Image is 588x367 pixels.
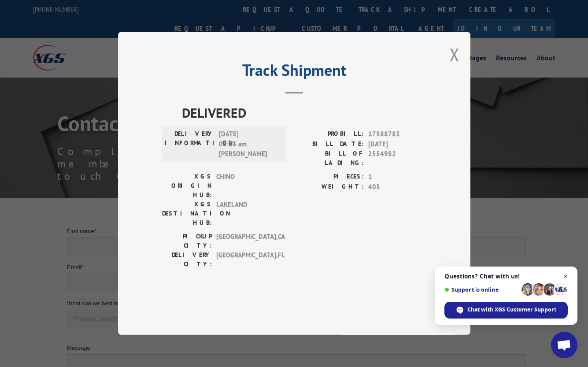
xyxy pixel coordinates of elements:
button: Close modal [450,43,459,66]
span: [DATE] 08:13 am [PERSON_NAME] [219,130,278,159]
span: Support is online [444,286,518,293]
span: Last name [231,1,258,7]
span: Phone number [231,37,269,44]
h2: Track Shipment [162,64,426,81]
label: XGS DESTINATION HUB: [162,200,212,228]
label: BILL DATE: [294,139,364,149]
span: LAKELAND [216,200,276,228]
label: PROBILL: [294,130,364,140]
span: [GEOGRAPHIC_DATA] , CA [216,232,276,251]
span: Chat with XGS Customer Support [467,306,556,314]
div: Open chat [551,332,577,358]
span: Contact Preference [231,73,281,80]
span: [DATE] [368,139,426,149]
label: PIECES: [294,172,364,182]
span: DELIVERED [182,103,426,123]
span: Contact by Phone [241,99,287,106]
span: 405 [368,182,426,192]
span: Questions? Chat with us! [444,273,568,280]
label: DELIVERY INFORMATION: [165,130,214,159]
label: DELIVERY CITY: [162,251,212,269]
span: 1 [368,172,426,182]
input: Contact by Email [233,87,239,93]
span: Close chat [560,271,571,282]
span: CHINO [216,172,276,200]
label: XGS ORIGIN HUB: [162,172,212,200]
span: 17588783 [368,130,426,140]
input: Contact by Phone [233,99,239,104]
span: 2554982 [368,149,426,168]
span: [GEOGRAPHIC_DATA] , FL [216,251,276,269]
span: Contact by Email [241,87,285,94]
div: Chat with XGS Customer Support [444,302,568,319]
label: BILL OF LADING: [294,149,364,168]
label: WEIGHT: [294,182,364,192]
label: PICKUP CITY: [162,232,212,251]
